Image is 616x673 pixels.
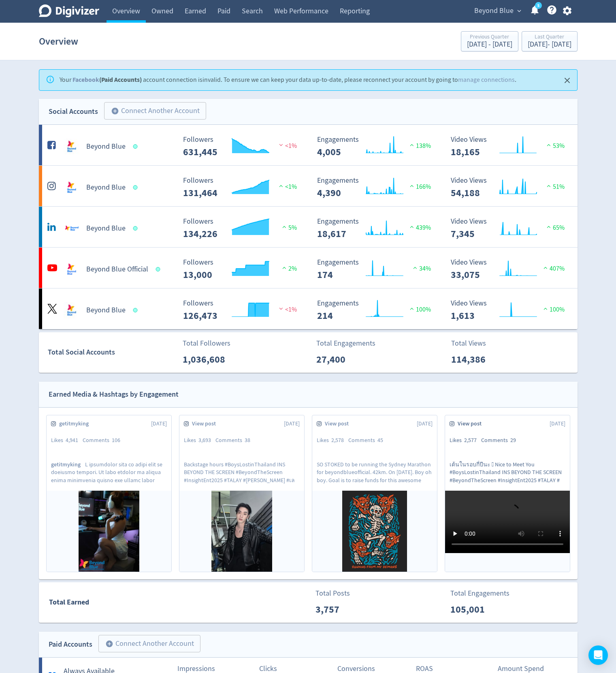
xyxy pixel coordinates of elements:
img: Beyond Blue undefined [64,179,80,196]
button: Previous Quarter[DATE] - [DATE] [461,31,518,51]
button: Close [561,74,574,87]
span: [DATE] [550,420,565,428]
p: 114,386 [451,352,498,367]
div: Likes [450,436,481,444]
a: manage connections [458,76,515,84]
span: Data last synced: 1 Oct 2025, 9:01am (AEST) [156,267,162,271]
span: [DATE] [417,420,433,428]
img: positive-performance.svg [541,265,550,271]
div: Earned Media & Hashtags by Engagement [49,389,179,400]
img: positive-performance.svg [280,265,288,271]
svg: Video Views 33,075 [447,259,568,280]
div: Comments [481,436,520,444]
div: [DATE] - [DATE] [467,41,512,48]
svg: Followers 126,473 [179,299,301,321]
button: Last Quarter[DATE]- [DATE] [522,31,578,51]
div: Comments [83,436,125,444]
span: [DATE] [151,420,167,428]
span: 34% [411,265,431,273]
span: 5% [280,224,297,232]
svg: Followers 13,000 [179,259,301,280]
span: 51% [545,183,565,191]
span: 29 [510,436,516,444]
a: Facebook [72,75,99,84]
div: Paid Accounts [49,639,92,650]
div: Likes [184,436,215,444]
svg: Engagements 18,617 [313,218,435,239]
span: 38 [245,436,250,444]
img: negative-performance.svg [277,142,285,148]
p: 105,001 [450,602,497,617]
span: View post [325,420,353,428]
svg: Engagements 4,390 [313,177,435,198]
a: Beyond Blue Official undefinedBeyond Blue Official Followers 13,000 Followers 13,000 2% Engagemen... [39,248,578,288]
span: 2,577 [464,436,477,444]
div: Social Accounts [49,106,98,118]
img: positive-performance.svg [277,183,285,189]
img: positive-performance.svg [280,224,288,230]
div: Last Quarter [528,34,571,41]
img: positive-performance.svg [545,142,553,148]
img: Beyond Blue undefined [64,220,80,237]
img: positive-performance.svg [545,224,553,230]
a: Total EarnedTotal Posts3,757Total Engagements105,001 [39,582,578,623]
span: getitmyking [51,461,85,468]
p: Total Posts [315,588,362,599]
button: Connect Another Account [98,635,200,653]
a: View post[DATE]Likes3,693Comments38Backstage hours #BoysLostinThailand INS BEYOND THE SCREEN #Bey... [179,415,304,572]
svg: Engagements 174 [313,259,435,280]
button: Connect Another Account [104,102,206,120]
span: add_circle [111,107,119,115]
span: add_circle [105,640,113,648]
p: Total Views [451,338,498,349]
img: positive-performance.svg [408,306,416,312]
svg: Video Views 1,613 [447,299,568,321]
p: Total Followers [183,338,230,349]
h1: Overview [39,28,78,54]
span: expand_more [516,7,523,15]
svg: Video Views 54,188 [447,177,568,198]
img: positive-performance.svg [408,142,416,148]
div: Previous Quarter [467,34,512,41]
span: 100% [408,306,431,314]
text: 5 [537,3,539,9]
div: [DATE] - [DATE] [528,41,571,48]
div: Likes [317,436,348,444]
div: Total Social Accounts [48,346,177,358]
span: View post [192,420,220,428]
a: Beyond Blue undefinedBeyond Blue Followers 131,464 Followers 131,464 <1% Engagements 4,390 Engage... [39,166,578,206]
span: Data last synced: 30 Sep 2025, 10:02pm (AEST) [133,226,140,231]
img: Beyond Blue undefined [64,302,80,318]
h5: Beyond Blue [86,142,126,152]
img: positive-performance.svg [408,224,416,230]
p: เต้นในรอบกี่ปีนะ 🫟 Nice to Meet You #BoysLostinThailand INS BEYOND THE SCREEN #BeyondTheScreen #I... [450,461,565,483]
div: Your account connection is invalid . To ensure we can keep your data up-to-date, please reconnect... [60,72,516,88]
p: L ipsumdolor sita co adipi elit se doeiusmo tempori. Ut labo etdolor ma aliqua enima minimvenia q... [51,461,167,483]
span: 53% [545,142,565,150]
p: Total Engagements [450,588,509,599]
img: positive-performance.svg [545,183,553,189]
span: 2% [280,265,297,273]
img: positive-performance.svg [541,306,550,312]
a: Beyond Blue undefinedBeyond Blue Followers 126,473 Followers 126,473 <1% Engagements 214 Engageme... [39,288,578,329]
p: Total Engagements [316,338,375,349]
span: 407% [541,265,565,273]
svg: Video Views 7,345 [447,218,568,239]
a: Beyond Blue undefinedBeyond Blue Followers 631,445 Followers 631,445 <1% Engagements 4,005 Engage... [39,125,578,165]
a: Beyond Blue undefinedBeyond Blue Followers 134,226 Followers 134,226 5% Engagements 18,617 Engage... [39,207,578,247]
h5: Beyond Blue [86,306,126,315]
span: 2,578 [331,436,344,444]
a: Connect Another Account [98,103,206,120]
a: View post[DATE]Likes2,577Comments29เต้นในรอบกี่ปีนะ 🫟 Nice to Meet You #BoysLostinThailand INS BE... [445,415,570,572]
button: Beyond Blue [471,4,523,17]
a: getitmyking[DATE]Likes4,941Comments106getitmykingL ipsumdolor sita co adipi elit se doeiusmo temp... [47,415,171,572]
span: 3,693 [198,436,211,444]
p: Backstage hours #BoysLostinThailand INS BEYOND THE SCREEN #BeyondTheScreen #InsightEnt2025 #TALAY... [184,461,300,483]
span: Beyond Blue [474,4,514,17]
span: 138% [408,142,431,150]
span: Data last synced: 1 Oct 2025, 3:02am (AEST) [133,144,140,149]
div: Total Earned [39,596,308,608]
span: 166% [408,183,431,191]
span: 4,941 [66,436,78,444]
span: 65% [545,224,565,232]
